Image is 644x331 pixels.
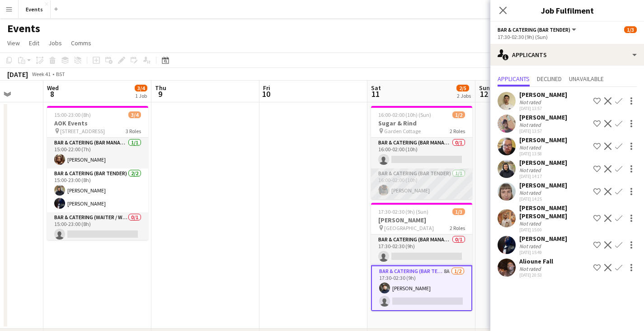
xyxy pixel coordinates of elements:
h1: Events [7,22,40,35]
span: Comms [71,39,91,47]
div: BST [56,71,65,77]
div: [PERSON_NAME] [PERSON_NAME] [519,204,590,220]
span: Edit [29,39,39,47]
div: Not rated [519,99,543,106]
span: 1/2 [452,111,465,118]
div: [PERSON_NAME] [519,113,567,121]
span: Week 41 [30,71,52,77]
h3: Job Fulfilment [490,5,644,16]
span: 8 [46,89,59,99]
app-card-role: Bar & Catering (Waiter / waitress)0/115:00-23:00 (8h) [47,212,148,243]
a: View [4,37,24,49]
div: [DATE] 15:49 [519,249,567,255]
div: Not rated [519,243,543,249]
div: 2 Jobs [457,92,471,99]
span: Jobs [48,39,62,47]
span: Wed [47,84,59,92]
span: Applicants [498,76,530,82]
div: [DATE] 14:25 [519,196,567,202]
div: [DATE] 13:57 [519,128,567,134]
button: Bar & Catering (Bar Tender) [498,26,578,33]
span: 3/4 [128,111,141,118]
app-card-role: Bar & Catering (Bar Tender)2/215:00-23:00 (8h)[PERSON_NAME][PERSON_NAME] [47,168,148,212]
span: 3 Roles [126,128,141,134]
app-job-card: 17:30-02:30 (9h) (Sun)1/3[PERSON_NAME] [GEOGRAPHIC_DATA]2 RolesBar & Catering (Bar Manager)0/117:... [371,203,472,311]
span: Fri [263,84,270,92]
a: Edit [25,37,43,49]
div: [DATE] 20:53 [519,272,553,278]
span: Garden Cottage [384,128,421,134]
app-card-role: Bar & Catering (Bar Manager)1/115:00-22:00 (7h)[PERSON_NAME] [47,138,148,168]
div: [DATE] 15:00 [519,227,590,233]
div: [DATE] [7,70,28,79]
div: Not rated [519,189,543,196]
app-card-role: Bar & Catering (Bar Tender)1/116:00-02:00 (10h)[PERSON_NAME] [371,168,472,199]
span: 2 Roles [450,225,465,231]
span: 2 Roles [450,128,465,134]
button: Events [19,0,51,18]
span: 15:00-23:00 (8h) [54,111,91,118]
app-job-card: 16:00-02:00 (10h) (Sun)1/2Sugar & Rind Garden Cottage2 RolesBar & Catering (Bar Manager)0/116:00-... [371,106,472,199]
a: Comms [67,37,95,49]
div: [PERSON_NAME] [519,158,567,167]
app-job-card: 15:00-23:00 (8h)3/4AOK Events [STREET_ADDRESS]3 RolesBar & Catering (Bar Manager)1/115:00-22:00 (... [47,106,148,240]
span: Declined [537,76,562,82]
span: Sat [371,84,381,92]
div: 17:30-02:30 (9h) (Sun) [498,34,637,40]
span: Unavailable [569,76,604,82]
span: View [7,39,20,47]
span: 11 [370,89,381,99]
div: [PERSON_NAME] [519,136,567,144]
div: [PERSON_NAME] [519,235,567,243]
span: Bar & Catering (Bar Tender) [498,26,570,33]
app-card-role: Bar & Catering (Bar Manager)0/117:30-02:30 (9h) [371,235,472,265]
div: [PERSON_NAME] [519,91,567,99]
div: Alioune Fall [519,257,553,265]
div: Not rated [519,167,543,173]
h3: [PERSON_NAME] [371,216,472,224]
app-card-role: Bar & Catering (Bar Manager)0/116:00-02:00 (10h) [371,138,472,168]
div: Not rated [519,220,543,227]
div: Applicants [490,44,644,66]
span: [GEOGRAPHIC_DATA] [384,225,434,231]
span: 2/5 [456,85,469,91]
div: [PERSON_NAME] [519,181,567,189]
span: 12 [478,89,490,99]
app-card-role: Bar & Catering (Bar Tender)8A1/217:30-02:30 (9h)[PERSON_NAME] [371,265,472,311]
div: 1 Job [135,92,147,99]
span: 9 [154,89,166,99]
span: [STREET_ADDRESS] [60,128,105,134]
div: Not rated [519,265,543,272]
span: 16:00-02:00 (10h) (Sun) [378,111,431,118]
div: [DATE] 13:58 [519,151,567,157]
div: Not rated [519,121,543,128]
span: 17:30-02:30 (9h) (Sun) [378,208,428,215]
div: [DATE] 14:17 [519,173,567,179]
h3: AOK Events [47,119,148,127]
span: Sun [479,84,490,92]
span: 1/3 [624,26,637,33]
span: 1/3 [452,208,465,215]
span: Thu [155,84,166,92]
div: Not rated [519,144,543,151]
a: Jobs [45,37,66,49]
span: 3/4 [135,85,147,91]
span: 10 [262,89,270,99]
div: [DATE] 13:57 [519,106,567,111]
h3: Sugar & Rind [371,119,472,127]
